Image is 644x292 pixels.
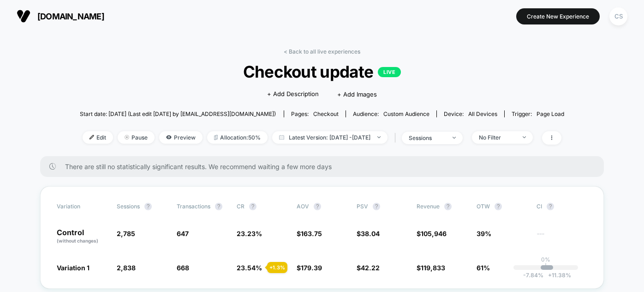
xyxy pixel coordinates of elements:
span: 119,833 [421,264,445,272]
p: | [545,263,547,270]
span: Allocation: 50% [207,131,268,144]
p: LIVE [378,67,401,77]
span: $ [297,230,322,237]
span: checkout [313,110,339,117]
div: Pages: [291,110,339,117]
button: CS [607,7,630,26]
span: There are still no statistically significant results. We recommend waiting a few more days [65,163,585,170]
button: ? [373,203,380,210]
span: [DOMAIN_NAME] [37,12,104,21]
button: ? [249,203,256,210]
span: $ [357,230,380,237]
img: Visually logo [17,9,30,23]
span: + Add Description [267,90,319,99]
button: ? [547,203,554,210]
span: Variation 1 [57,264,89,272]
span: + Add Images [337,91,377,98]
img: edit [89,135,94,140]
span: Checkout update [104,62,540,81]
span: Edit [83,131,113,144]
span: --- [537,231,587,244]
span: $ [417,230,447,237]
img: rebalance [214,135,218,140]
button: ? [314,203,321,210]
span: 38.04 [361,230,380,237]
button: Create New Experience [516,8,600,24]
span: 2,838 [117,264,136,272]
span: + [548,272,552,279]
span: Variation [57,203,107,210]
span: Device: [436,110,504,117]
span: 179.39 [301,264,322,272]
div: Trigger: [512,110,564,117]
img: calendar [279,135,284,140]
span: 11.38 % [543,272,571,279]
span: OTW [477,203,527,210]
span: 61% [477,264,490,272]
span: 42.22 [361,264,380,272]
p: 0% [541,256,550,263]
span: CR [237,203,244,210]
span: -7.84 % [523,272,543,279]
button: ? [144,203,152,210]
span: $ [417,264,445,272]
button: [DOMAIN_NAME] [14,9,107,24]
span: $ [357,264,380,272]
span: Page Load [537,110,564,117]
span: Sessions [117,203,140,210]
span: Latest Version: [DATE] - [DATE] [272,131,388,144]
span: Revenue [417,203,440,210]
span: CI [537,203,587,210]
span: 23.54 % [237,264,262,272]
span: 647 [177,230,189,237]
span: | [392,131,402,145]
span: PSV [357,203,368,210]
span: Pause [118,131,155,144]
a: < Back to all live experiences [284,48,360,55]
span: 668 [177,264,189,272]
img: end [523,136,526,138]
span: AOV [297,203,309,210]
span: Transactions [177,203,210,210]
div: CS [609,7,627,25]
img: end [377,136,381,138]
div: Audience: [353,110,429,117]
span: Start date: [DATE] (Last edit [DATE] by [EMAIL_ADDRESS][DOMAIN_NAME]) [80,110,276,117]
span: all devices [468,110,497,117]
span: $ [297,264,322,272]
span: 23.23 % [237,230,262,237]
span: 2,785 [117,230,135,237]
div: sessions [409,134,446,141]
span: 163.75 [301,230,322,237]
div: + 1.3 % [267,262,287,273]
img: end [125,135,129,140]
span: 105,946 [421,230,447,237]
button: ? [495,203,502,210]
button: ? [215,203,222,210]
span: Custom Audience [383,110,429,117]
p: Control [57,229,107,244]
img: end [453,137,456,139]
span: 39% [477,230,491,237]
span: Preview [159,131,203,144]
button: ? [444,203,452,210]
span: (without changes) [57,238,98,243]
div: No Filter [479,134,516,141]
